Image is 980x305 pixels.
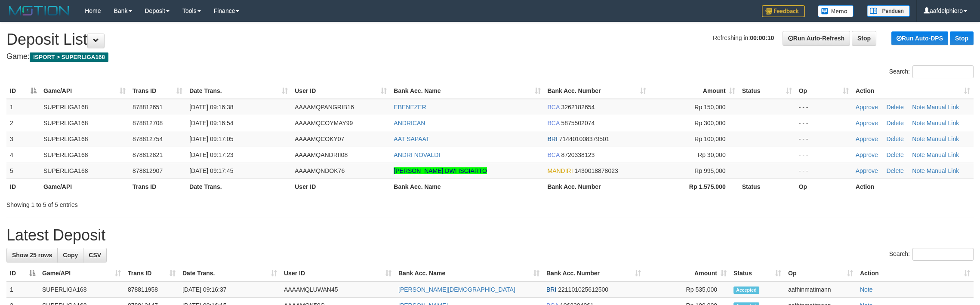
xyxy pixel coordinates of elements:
th: Trans ID: activate to sort column ascending [124,265,179,281]
th: Op [795,179,852,194]
a: Delete [886,104,903,111]
th: User ID [291,179,390,194]
th: Date Trans.: activate to sort column ascending [179,265,280,281]
span: Show 25 rows [12,252,52,259]
td: - - - [795,115,852,131]
div: Showing 1 to 5 of 5 entries [6,197,402,209]
span: CSV [89,252,101,259]
span: AAAAMQNDOK76 [295,167,345,174]
th: Status: activate to sort column ascending [730,265,785,281]
span: 878812907 [133,167,163,174]
th: ID: activate to sort column descending [6,83,40,99]
th: Status [739,179,795,194]
td: 1 [6,99,40,115]
a: Note [912,167,925,174]
th: Game/API: activate to sort column ascending [39,265,124,281]
a: Approve [856,104,878,111]
a: Manual Link [927,120,959,126]
td: 878811958 [124,281,179,298]
th: Action [852,179,974,194]
td: 2 [6,115,40,131]
a: Delete [886,136,903,142]
a: Approve [856,136,878,142]
th: Trans ID: activate to sort column ascending [129,83,186,99]
label: Search: [889,65,974,78]
span: BCA [548,151,560,158]
a: Note [912,151,925,158]
a: AAT SAPAAT [394,136,429,142]
span: Copy 8720338123 to clipboard [561,151,595,158]
span: Copy 5875502074 to clipboard [561,120,595,126]
td: 5 [6,163,40,179]
span: Copy 714401008379501 to clipboard [559,136,610,142]
a: Manual Link [927,104,959,111]
th: Action: activate to sort column ascending [857,265,974,281]
span: Rp 995,000 [694,167,725,174]
a: Approve [856,167,878,174]
a: Delete [886,167,903,174]
th: Date Trans.: activate to sort column ascending [186,83,291,99]
input: Search: [912,65,974,78]
span: BRI [546,286,556,293]
a: Approve [856,151,878,158]
span: 878812708 [133,120,163,126]
a: Stop [852,31,876,46]
strong: 00:00:10 [750,34,774,41]
th: Game/API [40,179,129,194]
span: [DATE] 09:17:23 [189,151,233,158]
span: Rp 30,000 [698,151,726,158]
th: Bank Acc. Number [544,179,650,194]
td: 1 [6,281,39,298]
span: Copy [63,252,78,259]
th: User ID: activate to sort column ascending [291,83,390,99]
span: [DATE] 09:16:54 [189,120,233,126]
span: ISPORT > SUPERLIGA168 [30,52,108,62]
a: Delete [886,120,903,126]
td: 4 [6,147,40,163]
span: [DATE] 09:17:45 [189,167,233,174]
th: Bank Acc. Number: activate to sort column ascending [543,265,644,281]
th: Action: activate to sort column ascending [852,83,974,99]
span: BRI [548,136,558,142]
a: Copy [57,248,83,262]
img: panduan.png [867,5,910,17]
h4: Game: [6,52,974,61]
a: Delete [886,151,903,158]
span: [DATE] 09:16:38 [189,104,233,111]
th: Bank Acc. Name: activate to sort column ascending [395,265,543,281]
td: SUPERLIGA168 [40,147,129,163]
td: SUPERLIGA168 [40,131,129,147]
a: Manual Link [927,136,959,142]
td: SUPERLIGA168 [40,99,129,115]
td: SUPERLIGA168 [40,163,129,179]
span: AAAAMQPANGRIB16 [295,104,354,111]
span: [DATE] 09:17:05 [189,136,233,142]
th: Date Trans. [186,179,291,194]
a: Manual Link [927,167,959,174]
a: [PERSON_NAME] DWI ISGIARTO [394,167,487,174]
a: Note [912,120,925,126]
img: Button%20Memo.svg [818,5,854,17]
th: Bank Acc. Name [390,179,544,194]
img: Feedback.jpg [762,5,805,17]
td: Rp 535,000 [644,281,730,298]
a: Stop [950,31,974,45]
span: 878812651 [133,104,163,111]
th: Trans ID [129,179,186,194]
span: AAAAMQCOKY07 [295,136,344,142]
a: Note [912,136,925,142]
span: Rp 150,000 [694,104,725,111]
td: AAAAMQLUWAN45 [280,281,395,298]
label: Search: [889,248,974,261]
span: MANDIRI [548,167,573,174]
a: Approve [856,120,878,126]
td: - - - [795,131,852,147]
span: BCA [548,120,560,126]
th: Rp 1.575.000 [650,179,739,194]
span: BCA [548,104,560,111]
th: ID: activate to sort column descending [6,265,39,281]
td: SUPERLIGA168 [39,281,124,298]
span: Accepted [733,287,759,294]
a: CSV [83,248,107,262]
span: AAAAMQANDRII08 [295,151,348,158]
